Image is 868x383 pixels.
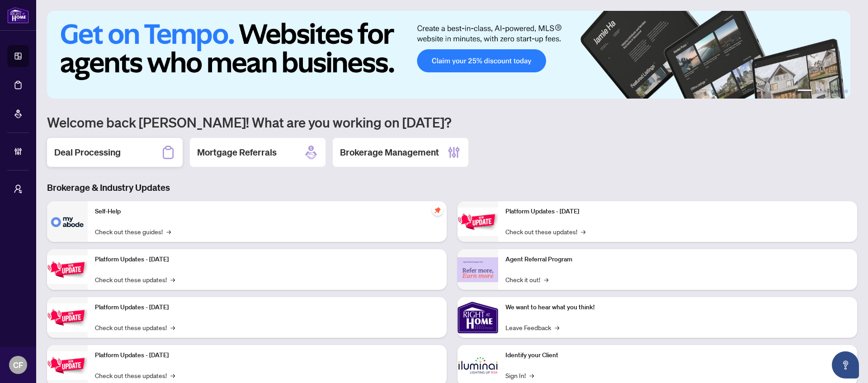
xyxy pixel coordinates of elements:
a: Check out these updates!→ [95,370,175,380]
h3: Brokerage & Industry Updates [47,181,857,194]
h2: Brokerage Management [340,146,439,159]
a: Check out these updates!→ [505,227,585,236]
p: Self-Help [95,207,439,217]
span: pushpin [432,205,443,216]
button: 4 [830,90,834,93]
span: → [170,370,175,380]
p: Platform Updates - [DATE] [95,303,439,312]
button: Open asap [832,351,859,378]
a: Check out these updates!→ [95,322,175,332]
a: Sign In!→ [505,370,534,380]
button: 2 [816,90,819,93]
span: → [170,322,175,332]
img: Platform Updates - July 21, 2025 [47,303,88,332]
button: 3 [823,90,826,93]
span: → [544,274,548,284]
a: Check out these updates!→ [95,274,175,284]
img: Platform Updates - September 16, 2025 [47,255,88,284]
p: Platform Updates - [DATE] [505,207,850,217]
span: → [529,370,534,380]
button: 6 [844,90,848,93]
a: Check it out!→ [505,274,548,284]
img: logo [7,7,29,24]
p: Platform Updates - [DATE] [95,350,439,360]
span: → [170,274,175,284]
h1: Welcome back [PERSON_NAME]! What are you working on [DATE]? [47,113,857,131]
img: Platform Updates - July 8, 2025 [47,351,88,380]
p: Identify your Client [505,350,850,360]
span: → [581,227,585,236]
img: We want to hear what you think! [458,297,498,338]
img: Slide 0 [47,11,850,99]
button: 5 [837,90,841,93]
a: Check out these guides!→ [95,227,171,236]
img: Platform Updates - June 23, 2025 [458,208,498,236]
span: → [555,322,559,332]
h2: Deal Processing [54,146,121,159]
span: user-switch [14,184,23,194]
h2: Mortgage Referrals [197,146,277,159]
img: Self-Help [47,201,88,242]
span: CF [13,359,23,371]
p: Platform Updates - [DATE] [95,255,439,265]
button: 1 [797,90,812,93]
span: → [166,227,171,236]
p: We want to hear what you think! [505,303,850,312]
p: Agent Referral Program [505,255,850,265]
a: Leave Feedback→ [505,322,559,332]
img: Agent Referral Program [458,257,498,282]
